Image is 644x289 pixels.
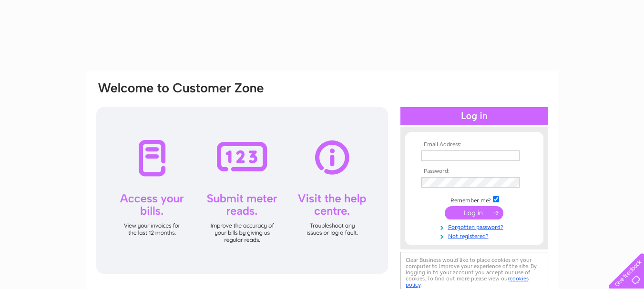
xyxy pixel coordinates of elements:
[421,222,530,231] a: Forgotten password?
[406,275,529,288] a: cookies policy
[445,206,503,219] input: Submit
[419,195,530,204] td: Remember me?
[419,141,530,148] th: Email Address:
[421,231,530,240] a: Not registered?
[419,168,530,175] th: Password:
